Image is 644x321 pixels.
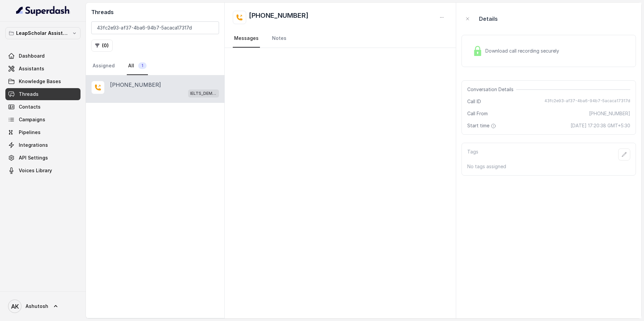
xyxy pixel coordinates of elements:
[16,5,70,16] img: light.svg
[233,29,260,48] a: Messages
[91,57,219,75] nav: Tabs
[5,101,80,113] a: Contacts
[19,104,41,110] span: Contacts
[5,63,80,75] a: Assistants
[11,303,19,310] text: AK
[91,21,219,34] input: Search by Call ID or Phone Number
[127,57,148,75] a: All1
[138,62,147,69] span: 1
[467,163,630,170] p: No tags assigned
[19,167,52,174] span: Voices Library
[19,116,45,123] span: Campaigns
[5,139,80,151] a: Integrations
[271,29,288,48] a: Notes
[19,78,61,85] span: Knowledge Bases
[5,27,80,39] button: LeapScholar Assistant
[19,53,45,59] span: Dashboard
[190,90,217,97] p: IELTS_DEMO_gk (agent 1)
[5,75,80,87] a: Knowledge Bases
[5,126,80,138] a: Pipelines
[19,129,41,136] span: Pipelines
[467,110,488,117] span: Call From
[479,15,498,23] p: Details
[233,29,448,48] nav: Tabs
[91,57,116,75] a: Assigned
[249,11,309,24] h2: [PHONE_NUMBER]
[485,48,562,54] span: Download call recording securely
[25,303,48,310] span: Ashutosh
[91,8,219,16] h2: Threads
[16,29,70,37] p: LeapScholar Assistant
[110,81,161,89] p: [PHONE_NUMBER]
[5,297,80,316] a: Ashutosh
[19,65,44,72] span: Assistants
[5,50,80,62] a: Dashboard
[5,88,80,100] a: Threads
[467,122,497,129] span: Start time
[5,152,80,164] a: API Settings
[19,142,48,148] span: Integrations
[19,154,48,161] span: API Settings
[589,110,630,117] span: [PHONE_NUMBER]
[91,40,113,52] button: (0)
[467,98,481,105] span: Call ID
[467,86,516,93] span: Conversation Details
[5,165,80,177] a: Voices Library
[571,122,630,129] span: [DATE] 17:20:38 GMT+5:30
[473,46,483,56] img: Lock Icon
[5,114,80,126] a: Campaigns
[544,98,630,105] span: 43fc2e93-af37-4ba6-94b7-5acaca17317d
[19,91,39,98] span: Threads
[467,148,478,160] p: Tags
